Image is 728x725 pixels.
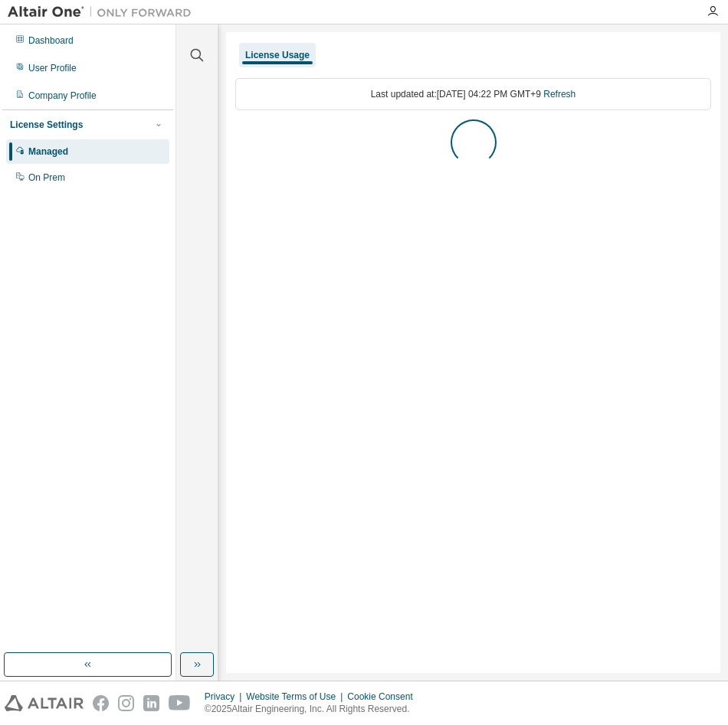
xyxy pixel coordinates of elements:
img: altair_logo.svg [5,695,84,711]
div: Privacy [205,691,246,703]
div: Website Terms of Use [246,691,347,703]
img: youtube.svg [169,695,191,711]
img: instagram.svg [118,695,134,711]
img: facebook.svg [93,695,109,711]
div: Managed [28,145,68,158]
div: Last updated at: [DATE] 04:22 PM GMT+9 [235,78,711,110]
img: Altair One [8,5,199,20]
div: On Prem [28,171,65,184]
img: linkedin.svg [143,695,159,711]
a: Refresh [543,89,576,100]
div: License Settings [10,119,83,131]
div: Cookie Consent [347,691,421,703]
div: License Usage [245,49,310,61]
div: Dashboard [28,34,74,47]
p: © 2025 Altair Engineering, Inc. All Rights Reserved. [205,703,422,716]
div: User Profile [28,62,77,74]
div: Company Profile [28,90,97,102]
